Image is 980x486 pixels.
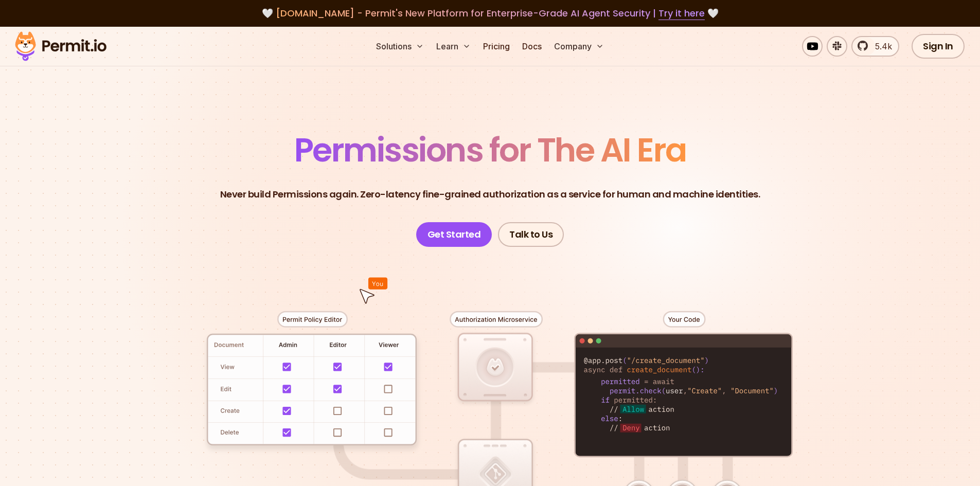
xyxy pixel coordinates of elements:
a: Get Started [416,222,492,247]
button: Learn [432,36,475,57]
a: Docs [518,36,546,57]
div: 🤍 🤍 [25,6,955,21]
a: Try it here [658,7,705,20]
a: Pricing [479,36,514,57]
button: Solutions [372,36,428,57]
span: 5.4k [869,40,892,52]
span: Permissions for The AI Era [294,127,686,173]
button: Company [550,36,608,57]
span: [DOMAIN_NAME] - Permit's New Platform for Enterprise-Grade AI Agent Security | [276,7,705,20]
p: Never build Permissions again. Zero-latency fine-grained authorization as a service for human and... [220,187,760,202]
img: Permit logo [10,29,111,64]
a: Sign In [912,34,965,59]
a: Talk to Us [498,222,564,247]
a: 5.4k [851,36,899,57]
